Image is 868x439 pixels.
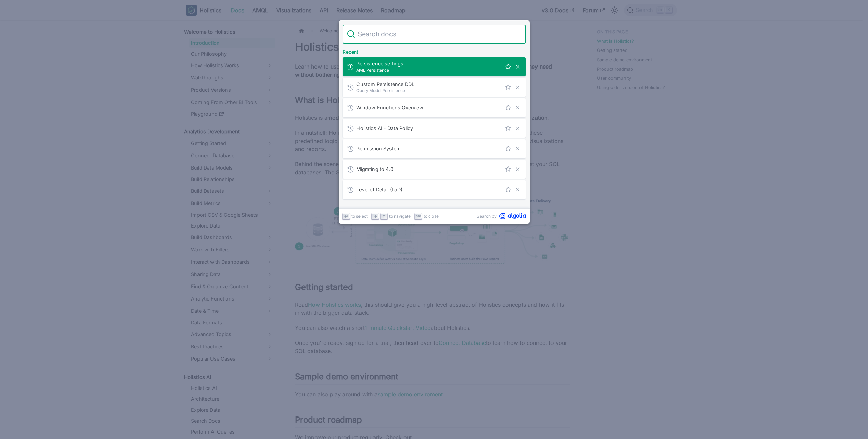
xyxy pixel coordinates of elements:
[514,165,521,173] button: Remove this search from history
[514,63,521,71] button: Remove this search from history
[356,186,502,193] span: Level of Detail (LoD)
[356,166,502,172] span: Migrating to 4.0
[504,84,512,91] button: Save this search
[356,60,502,67] span: Persistence settings​
[343,214,349,219] svg: Enter key
[351,213,368,219] span: to select
[355,25,521,44] input: Search docs
[477,213,526,219] a: Search byAlgolia
[343,160,526,179] a: Migrating to 4.0
[356,145,502,152] span: Permission System
[343,78,526,97] a: Custom Persistence DDL​Query Model Persistence
[504,125,512,132] button: Save this search
[499,213,526,219] svg: Algolia
[477,213,497,219] span: Search by
[514,186,521,193] button: Remove this search from history
[504,104,512,112] button: Save this search
[343,98,526,117] a: Window Functions Overview
[356,125,502,131] span: Holistics AI - Data Policy
[514,104,521,112] button: Remove this search from history
[356,67,502,73] span: AML Persistence
[341,44,527,57] div: Recent
[514,145,521,152] button: Remove this search from history
[504,63,512,71] button: Save this search
[416,214,421,219] svg: Escape key
[373,214,378,219] svg: Arrow down
[343,119,526,138] a: Holistics AI - Data Policy
[343,57,526,76] a: Persistence settings​AML Persistence
[389,213,411,219] span: to navigate
[356,87,502,94] span: Query Model Persistence
[514,84,521,91] button: Remove this search from history
[504,186,512,193] button: Save this search
[424,213,439,219] span: to close
[381,214,386,219] svg: Arrow up
[356,104,502,111] span: Window Functions Overview
[343,139,526,158] a: Permission System
[504,165,512,173] button: Save this search
[343,180,526,199] a: Level of Detail (LoD)
[514,125,521,132] button: Remove this search from history
[356,81,502,87] span: Custom Persistence DDL​
[504,145,512,152] button: Save this search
